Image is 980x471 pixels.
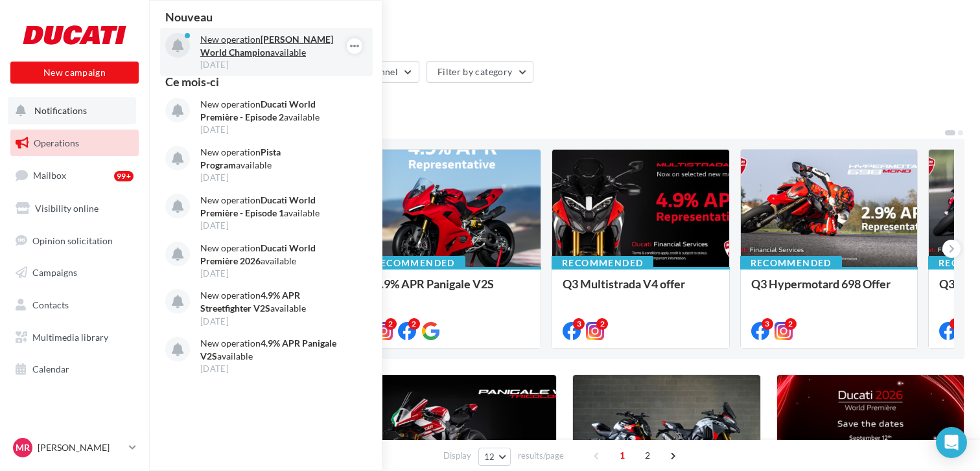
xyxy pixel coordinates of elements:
[8,227,141,255] a: Opinion solicitation
[740,256,842,270] div: Recommended
[10,62,139,84] button: New campaign
[612,445,633,466] span: 1
[484,452,495,462] span: 12
[596,318,608,330] div: 2
[32,363,69,374] span: Calendar
[38,441,124,454] p: [PERSON_NAME]
[375,277,531,303] div: 4.9% APR Panigale V2S
[32,235,113,246] span: Opinion solicitation
[408,318,420,330] div: 2
[443,450,471,462] span: Display
[8,130,141,157] a: Operations
[364,256,465,270] div: Recommended
[8,195,141,222] a: Visibility online
[34,137,79,148] span: Operations
[8,324,141,351] a: Multimedia library
[8,292,141,319] a: Contacts
[114,171,134,181] div: 99+
[34,105,87,116] span: Notifications
[10,435,139,460] a: MR [PERSON_NAME]
[32,267,77,278] span: Campaigns
[950,318,961,330] div: 3
[518,450,564,462] span: results/page
[552,256,653,270] div: Recommended
[573,318,585,330] div: 3
[936,427,967,458] div: Open Intercom Messenger
[637,445,658,466] span: 2
[165,21,964,40] div: Marketing operations
[32,299,69,310] span: Contacts
[785,318,797,330] div: 2
[16,441,30,454] span: MR
[8,259,141,286] a: Campaigns
[8,97,136,124] button: Notifications
[8,161,141,189] a: Mailbox99+
[762,318,773,330] div: 3
[35,203,99,214] span: Visibility online
[478,448,511,466] button: 12
[751,277,907,303] div: Q3 Hypermotard 698 Offer
[8,356,141,383] a: Calendar
[385,318,397,330] div: 2
[33,170,66,181] span: Mailbox
[165,123,944,133] div: 6 operations recommended by your brand
[426,61,533,83] button: Filter by category
[32,332,108,343] span: Multimedia library
[563,277,719,303] div: Q3 Multistrada V4 offer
